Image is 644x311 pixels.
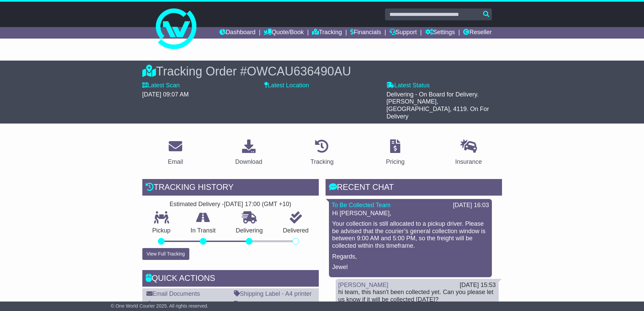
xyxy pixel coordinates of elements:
p: Delivering [226,227,273,235]
a: Financials [350,27,381,39]
a: Settings [425,27,455,39]
div: Quick Actions [142,270,319,288]
div: RECENT CHAT [326,179,502,197]
a: Shipping Label - A4 printer [234,290,312,297]
div: Tracking history [142,179,319,197]
div: Estimated Delivery - [142,201,319,208]
div: Insurance [455,157,482,166]
button: View Full Tracking [142,248,189,260]
div: Pricing [386,157,405,166]
a: Download [231,137,267,169]
a: Quote/Book [264,27,304,39]
a: Dashboard [219,27,256,39]
div: [DATE] 15:53 [460,282,496,289]
a: Tracking [312,27,342,39]
span: Delivering - On Board for Delivery. [PERSON_NAME], [GEOGRAPHIC_DATA], 4119. On For Delivery [386,91,489,120]
p: Jewel [332,264,488,271]
label: Latest Location [264,82,309,89]
a: Tracking [306,137,338,169]
label: Latest Scan [142,82,180,89]
p: Your collection is still allocated to a pickup driver. Please be advised that the courier’s gener... [332,220,488,249]
p: Hi [PERSON_NAME], [332,210,488,217]
p: Regards, [332,253,488,261]
div: Tracking Order # [142,64,502,79]
a: Email [163,137,187,169]
a: Insurance [451,137,486,169]
span: © One World Courier 2025. All rights reserved. [111,303,209,309]
a: [PERSON_NAME] [338,282,388,288]
label: Latest Status [386,82,430,89]
a: Support [389,27,417,39]
a: Email Documents [146,290,200,297]
div: hi team, this hasn't been collected yet. Can you please let us know if it will be collected [DATE]? [338,289,496,303]
div: [DATE] 17:00 (GMT +10) [224,201,291,208]
span: [DATE] 09:07 AM [142,91,189,98]
p: Pickup [142,227,181,235]
a: Pricing [382,137,409,169]
div: Download [235,157,262,166]
a: Download Documents [146,301,212,308]
p: In Transit [181,227,226,235]
p: Delivered [273,227,319,235]
div: [DATE] 16:03 [453,202,489,209]
a: To Be Collected Team [332,202,391,208]
span: OWCAU636490AU [247,64,351,78]
div: Email [168,157,183,166]
div: Tracking [310,157,333,166]
a: Reseller [463,27,492,39]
